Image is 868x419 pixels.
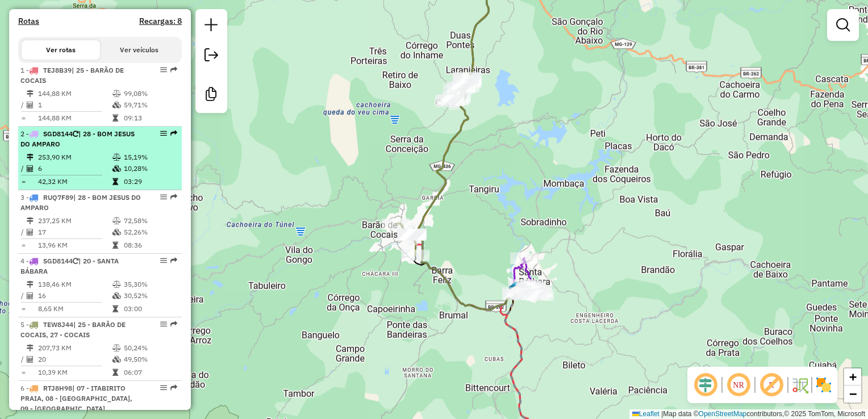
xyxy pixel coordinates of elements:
[20,66,124,85] span: | 25 - BARÃO DE COCAIS
[123,176,177,187] td: 03:29
[699,410,747,418] a: OpenStreetMap
[397,229,425,240] div: Atividade não roteirizada - HIPER AZEVEDO
[692,371,719,399] span: Ocultar deslocamento
[20,320,126,339] span: 5 -
[123,290,177,301] td: 30,52%
[160,257,167,264] em: Opções
[37,279,112,290] td: 138,46 KM
[27,102,34,108] i: Total de Atividades
[791,376,809,394] img: Fluxo de ruas
[170,321,177,328] em: Rota exportada
[112,154,121,161] i: % de utilização do peso
[815,376,833,394] img: Exibir/Ocultar setores
[37,99,112,111] td: 1
[20,99,26,111] td: /
[200,83,223,108] a: Criar modelo
[27,281,34,288] i: Distância Total
[37,163,112,174] td: 6
[20,257,119,275] span: 4 -
[43,257,73,265] span: SGD8144
[398,229,426,241] div: Atividade não roteirizada - HIPER AZEVEDO
[43,320,73,329] span: TEW8J44
[20,227,26,238] td: /
[73,258,78,265] i: Veículo já utilizado nesta sessão
[123,354,177,365] td: 49,50%
[20,290,26,301] td: /
[112,229,121,236] i: % de utilização da cubagem
[123,303,177,315] td: 03:00
[160,321,167,328] em: Opções
[37,303,112,315] td: 8,65 KM
[100,40,178,60] button: Ver veículos
[112,356,121,363] i: % de utilização da cubagem
[20,163,26,174] td: /
[37,342,112,354] td: 207,73 KM
[20,193,141,212] span: | 28 - BOM JESUS DO AMPARO
[170,384,177,391] em: Rota exportada
[112,115,118,121] i: Tempo total em rota
[37,367,112,378] td: 10,39 KM
[508,281,523,296] img: Santa Barbara
[22,40,100,60] button: Ver rotas
[112,292,121,299] i: % de utilização da cubagem
[37,240,112,251] td: 13,96 KM
[661,410,663,418] span: |
[37,215,112,227] td: 237,25 KM
[849,370,857,384] span: +
[123,240,177,251] td: 08:36
[20,176,26,187] td: =
[37,290,112,301] td: 16
[27,90,34,97] i: Distância Total
[37,176,112,187] td: 42,32 KM
[20,66,124,85] span: 1 -
[160,194,167,200] em: Opções
[27,154,34,161] i: Distância Total
[160,66,167,73] em: Opções
[27,345,34,351] i: Distância Total
[20,112,26,124] td: =
[758,371,785,399] span: Exibir rótulo
[112,178,118,185] i: Tempo total em rota
[123,367,177,378] td: 06:07
[849,387,857,401] span: −
[123,112,177,124] td: 09:13
[123,342,177,354] td: 50,24%
[112,281,121,288] i: % de utilização do peso
[112,217,121,224] i: % de utilização do peso
[20,354,26,365] td: /
[123,99,177,111] td: 59,71%
[20,193,141,212] span: 3 -
[112,345,121,351] i: % de utilização do peso
[43,384,72,392] span: RTJ8H98
[123,279,177,290] td: 35,30%
[27,217,34,224] i: Distância Total
[18,16,39,26] a: Rotas
[27,229,34,236] i: Total de Atividades
[43,129,73,138] span: SGD8144
[43,66,72,74] span: TEJ8B39
[37,88,112,99] td: 144,88 KM
[73,131,78,137] i: Veículo já utilizado nesta sessão
[632,410,660,418] a: Leaflet
[123,163,177,174] td: 10,28%
[112,165,121,172] i: % de utilização da cubagem
[37,354,112,365] td: 20
[844,368,861,386] a: Zoom in
[725,371,752,399] span: Ocultar NR
[20,129,135,148] span: 2 -
[20,320,126,339] span: | 25 - BARÃO DE COCAIS, 27 - COCAIS
[112,305,118,312] i: Tempo total em rota
[200,44,223,69] a: Exportar sessão
[123,152,177,163] td: 15,19%
[123,215,177,227] td: 72,58%
[37,112,112,124] td: 144,88 KM
[20,240,26,251] td: =
[37,227,112,238] td: 17
[112,90,121,97] i: % de utilização do peso
[170,257,177,264] em: Rota exportada
[123,88,177,99] td: 99,08%
[123,227,177,238] td: 52,26%
[112,242,118,249] i: Tempo total em rota
[37,152,112,163] td: 253,90 KM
